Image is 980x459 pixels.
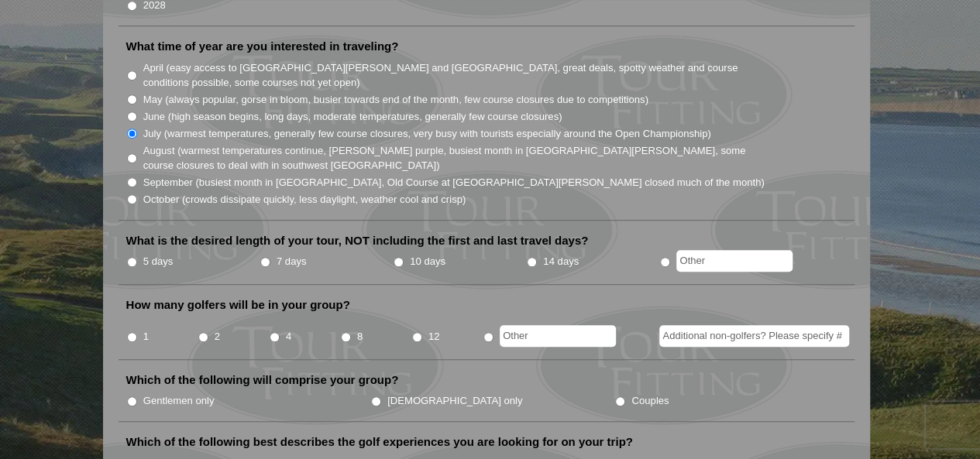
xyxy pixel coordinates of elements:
[126,39,399,54] label: What time of year are you interested in traveling?
[143,60,766,91] label: April (easy access to [GEOGRAPHIC_DATA][PERSON_NAME] and [GEOGRAPHIC_DATA], great deals, spotty w...
[143,254,174,269] label: 5 days
[631,393,669,409] label: Couples
[126,372,399,388] label: Which of the following will comprise your group?
[387,393,522,409] label: [DEMOGRAPHIC_DATA] only
[143,126,711,142] label: July (warmest temperatures, generally few course closures, very busy with tourists especially aro...
[500,325,616,347] input: Other
[659,325,849,347] input: Additional non-golfers? Please specify #
[143,175,765,190] label: September (busiest month in [GEOGRAPHIC_DATA], Old Course at [GEOGRAPHIC_DATA][PERSON_NAME] close...
[410,254,445,269] label: 10 days
[143,192,466,207] label: October (crowds dissipate quickly, less daylight, weather cool and crisp)
[143,329,149,344] label: 1
[676,250,793,272] input: Other
[215,329,220,344] label: 2
[143,109,562,125] label: June (high season begins, long days, moderate temperatures, generally few course closures)
[126,434,633,450] label: Which of the following best describes the golf experiences you are looking for on your trip?
[357,329,363,344] label: 8
[126,297,350,313] label: How many golfers will be in your group?
[143,143,766,173] label: August (warmest temperatures continue, [PERSON_NAME] purple, busiest month in [GEOGRAPHIC_DATA][P...
[143,393,215,409] label: Gentlemen only
[286,329,291,344] label: 4
[428,329,440,344] label: 12
[143,92,648,108] label: May (always popular, gorse in bloom, busier towards end of the month, few course closures due to ...
[126,233,589,248] label: What is the desired length of your tour, NOT including the first and last travel days?
[277,254,307,269] label: 7 days
[543,254,579,269] label: 14 days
